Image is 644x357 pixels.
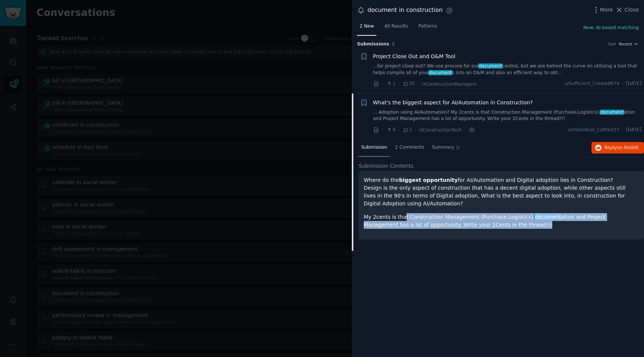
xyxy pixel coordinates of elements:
strong: biggest opportunity [399,177,458,183]
a: 2 New [357,20,376,36]
span: · [464,126,466,134]
span: r/ConstructionManagers [422,82,477,87]
span: [DATE] [626,80,641,87]
span: 1 [386,80,395,87]
span: Recent [619,41,632,47]
a: ... Adoption using AI/Automation? My 2cents is that Construction Management (Purchase,Logistics),... [373,109,642,122]
button: New: AI-based matching [583,25,639,31]
span: Patterns [419,23,437,30]
span: Reply [604,145,639,151]
span: · [382,80,383,88]
span: on Reddit [617,145,639,150]
span: More [600,6,613,14]
p: My 2cents is that Construction Management (Purchase,Logistics), ation and Project Management has ... [364,213,639,229]
span: 2 New [360,23,374,30]
a: Patterns [416,20,440,36]
a: Project Close Out and O&M Tool [373,53,455,60]
button: Replyon Reddit [591,142,644,154]
a: ...for project close out? We use procore for ourdocumentcontrol, but we are behind the curve on u... [373,63,642,76]
span: · [398,80,400,88]
span: r/ConstructionTech [419,127,462,133]
div: document in construction [367,6,443,15]
button: Recent [619,41,639,47]
span: [DATE] [626,127,641,133]
span: Submission Contents [359,162,414,170]
span: 35 [402,80,415,87]
span: · [622,127,624,133]
span: 2 [402,127,412,133]
span: Summary [432,144,454,151]
span: 0 [386,127,395,133]
button: More [592,6,613,14]
button: Close [615,6,639,14]
p: Where do the for AI/Automation and Digital adoption lies in Construction? Design is the only aspe... [364,176,639,208]
span: · [382,126,383,134]
span: document [478,63,502,69]
span: u/Individual_Cattle237 [568,127,619,133]
span: 2 [392,42,395,46]
span: All Results [384,23,408,30]
span: document [534,214,562,220]
span: 2 Comments [395,144,424,151]
span: Submission [361,144,387,151]
span: document [428,70,452,75]
span: · [417,80,419,88]
span: Close [625,6,639,14]
span: · [622,80,624,87]
span: document [600,110,624,115]
span: · [415,126,416,134]
span: Submission s [357,41,389,48]
a: What's the biggest aspect for AI/Automation in Construction? [373,99,533,107]
div: Sort [608,41,616,47]
a: All Results [382,20,410,36]
span: · [398,126,400,134]
span: u/Sufficient_Cream9674 [565,80,619,87]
